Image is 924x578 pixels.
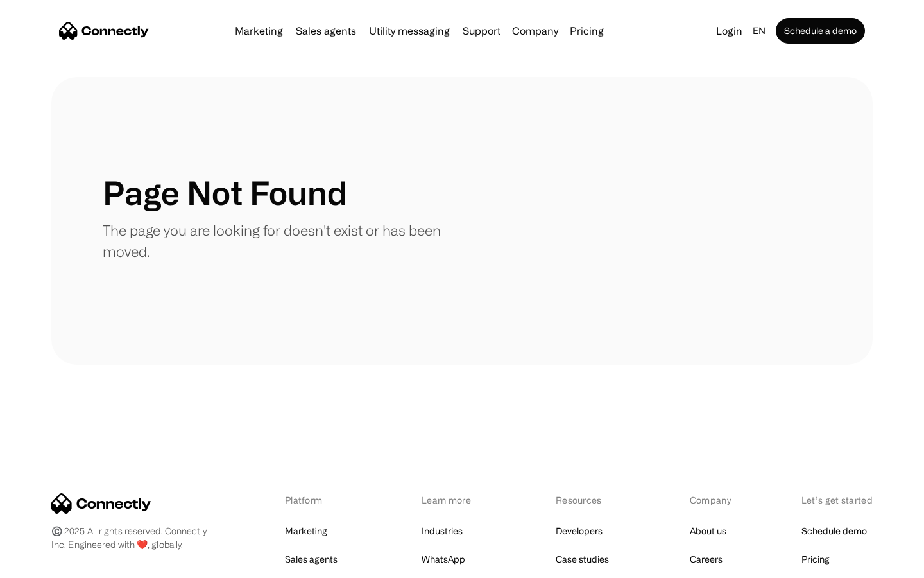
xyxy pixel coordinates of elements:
[690,522,726,540] a: About us
[230,26,288,36] a: Marketing
[285,522,327,540] a: Marketing
[512,22,558,40] div: Company
[285,493,355,507] div: Platform
[422,550,465,568] a: WhatsApp
[364,26,455,36] a: Utility messaging
[285,550,338,568] a: Sales agents
[291,26,361,36] a: Sales agents
[711,22,748,40] a: Login
[422,522,463,540] a: Industries
[801,550,830,568] a: Pricing
[26,556,77,574] ul: Language list
[690,550,723,568] a: Careers
[556,493,623,507] div: Resources
[801,522,867,540] a: Schedule demo
[690,493,735,507] div: Company
[776,18,865,44] a: Schedule a demo
[13,554,77,574] aside: Language selected: English
[556,550,609,568] a: Case studies
[753,22,766,40] div: en
[103,173,347,212] h1: Page Not Found
[103,220,462,262] p: The page you are looking for doesn't exist or has been moved.
[565,26,609,36] a: Pricing
[556,522,603,540] a: Developers
[801,493,873,507] div: Let’s get started
[422,493,489,507] div: Learn more
[458,26,506,36] a: Support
